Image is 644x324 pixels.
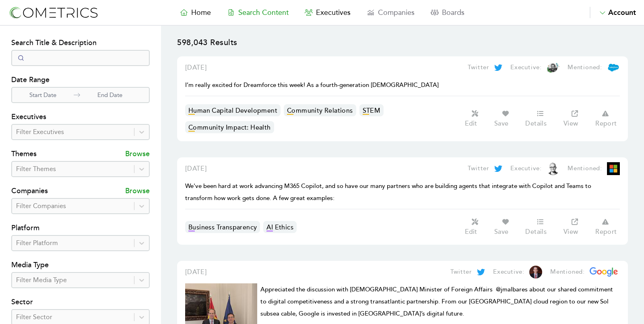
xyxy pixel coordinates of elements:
[80,91,140,100] p: End Date
[297,7,359,18] a: Executives
[185,221,260,233] a: Business Transparency
[316,8,351,17] span: Executives
[11,148,37,161] h4: Themes
[185,165,207,173] span: [DATE]
[185,164,207,173] a: [DATE]
[219,7,297,18] a: Search Content
[125,185,150,198] p: Browse
[460,217,490,237] button: Edit
[563,120,578,128] p: View
[185,64,207,72] span: [DATE]
[525,228,547,236] p: Details
[423,7,473,18] a: Boards
[191,8,211,17] span: Home
[284,104,356,116] a: Community Relations
[494,228,509,236] p: Save
[510,63,542,72] p: Executive:
[11,74,150,87] h4: Date Range
[260,286,613,318] span: Appreciated the discussion with [DEMOGRAPHIC_DATA] Minister of Foreign Affairs @jmalbares about o...
[185,267,207,277] a: [DATE]
[263,221,297,233] a: AI Ethics
[460,109,490,128] button: Edit
[590,7,636,18] button: Account
[568,164,602,173] p: Mentioned:
[442,8,464,17] span: Boards
[465,228,477,236] p: Edit
[559,217,591,237] a: View
[559,162,620,175] a: Mentioned:
[550,267,585,277] p: Mentioned:
[563,228,578,236] p: View
[185,182,591,202] span: We've been hard at work advancing M365 Copilot, and so have our many partners who are building ag...
[465,120,477,128] p: Edit
[568,63,602,72] p: Mentioned:
[11,296,150,309] h4: Sector
[8,5,99,20] img: logo-refresh-RPX2ODFg.svg
[11,50,150,66] input: Search
[378,8,415,17] span: Companies
[359,7,423,18] a: Companies
[559,109,591,128] a: View
[185,268,207,276] span: [DATE]
[542,267,620,277] a: Mentioned:
[494,120,509,128] p: Save
[185,121,274,133] a: Community Impact: Health
[12,91,74,100] p: Start Date
[185,104,281,116] a: Human Capital Development
[11,222,150,235] h4: Platform
[185,63,207,72] a: [DATE]
[521,109,559,128] a: Details
[359,104,384,116] a: STEM
[11,37,150,50] h4: Search Title & Description
[238,8,289,17] span: Search Content
[493,267,524,277] p: Executive:
[177,37,628,56] p: 598,043 Results
[468,164,489,173] p: Twitter
[11,259,150,272] h4: Media Type
[525,120,547,128] p: Details
[125,148,150,161] p: Browse
[595,120,617,128] p: Report
[468,63,489,72] p: Twitter
[11,111,150,124] h4: Executives
[11,185,48,198] h4: Companies
[595,228,617,236] p: Report
[521,217,559,237] a: Details
[172,7,219,18] a: Home
[510,164,542,173] p: Executive:
[608,8,636,17] span: Account
[559,61,620,74] a: Mentioned:
[450,267,472,277] p: Twitter
[185,81,439,89] span: I’m really excited for Dreamforce this week! As a fourth-generation [DEMOGRAPHIC_DATA]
